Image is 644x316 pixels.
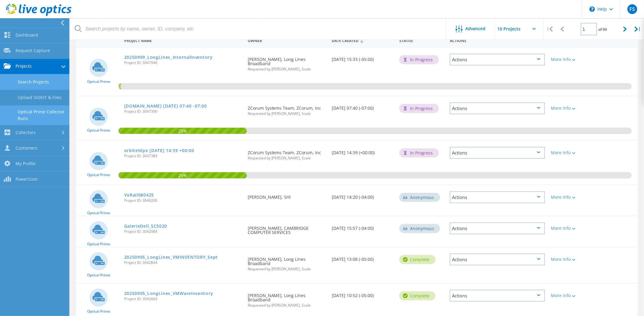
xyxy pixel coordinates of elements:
span: Project ID: 3047946 [124,61,242,65]
div: [PERSON_NAME], SHI [245,185,329,205]
span: Optical Prime [87,211,110,215]
a: VxRail080425 [124,193,154,197]
div: Actions [450,191,545,203]
span: 0.45% [118,83,121,89]
span: Requested by [PERSON_NAME], Scale [248,156,326,160]
a: orbiteldpx [DATE] 14:39 +00:00 [124,148,194,153]
span: Advanced [466,27,486,31]
div: Anonymous [399,224,440,233]
div: [DATE] 07:40 (-07:00) [329,96,397,116]
div: [PERSON_NAME], Long Lines Broadband [245,247,329,277]
div: Complete [399,255,436,264]
div: Actions [450,222,545,234]
svg: \n [590,6,595,12]
div: [DATE] 13:08 (-05:00) [329,247,397,268]
a: Live Optics Dashboard [6,13,72,17]
a: [DOMAIN_NAME] [DATE] 07:40 -07:00 [124,104,207,108]
div: More Info [551,57,590,62]
span: Optical Prime [87,129,110,132]
div: Actions [450,290,545,302]
div: Actions [450,54,545,66]
div: More Info [551,195,590,199]
span: Optical Prime [87,242,110,246]
div: ZCorum Systems Team, ZCorum, Inc [245,96,329,122]
a: 20250909_LongLines_InternalInventory [124,55,213,59]
span: 25% [118,128,247,133]
span: Project ID: 3047389 [124,154,242,158]
div: [PERSON_NAME], CAMBRIDGE COMPUTER SERVICES [245,216,329,241]
span: Project ID: 3047390 [124,110,242,113]
span: Requested by [PERSON_NAME], Scale [248,67,326,71]
div: Actions [450,147,545,159]
span: Requested by [PERSON_NAME], Scale [248,304,326,307]
div: Complete [399,291,436,300]
span: Requested by [PERSON_NAME], Scale [248,267,326,271]
div: | [632,18,644,40]
div: More Info [551,293,590,298]
span: Project ID: 3046206 [124,199,242,202]
span: of 94 [599,27,607,32]
span: Project ID: 3042844 [124,261,242,265]
div: More Info [551,226,590,230]
div: Actions [450,254,545,265]
span: Requested by [PERSON_NAME], Scale [248,112,326,115]
div: [DATE] 14:39 (+00:00) [329,141,397,161]
div: [DATE] 14:20 (-04:00) [329,185,397,205]
span: Project ID: 3042663 [124,297,242,301]
span: Optical Prime [87,310,110,313]
div: Anonymous [399,193,440,202]
a: 20250905_LongLines_VMWareInventory [124,291,213,296]
div: [DATE] 15:57 (-04:00) [329,216,397,236]
span: Optical Prime [87,273,110,277]
div: More Info [551,151,590,155]
div: Actions [450,102,545,114]
span: FS [629,7,635,12]
a: 20250905_LongLines_VMINVENTORY_Sept [124,255,218,259]
div: [PERSON_NAME], Long Lines Broadband [245,284,329,313]
span: Optical Prime [87,80,110,83]
a: GalerieDell_SC5020 [124,224,167,228]
span: 25% [118,172,247,178]
span: Project ID: 3042984 [124,230,242,233]
div: In Progress [399,55,439,64]
div: | [544,18,556,40]
div: [PERSON_NAME], Long Lines Broadband [245,48,329,77]
div: In Progress [399,148,439,158]
span: Optical Prime [87,173,110,177]
input: Search projects by name, owner, ID, company, etc [70,18,446,40]
div: [DATE] 10:52 (-05:00) [329,284,397,304]
div: ZCorum Systems Team, ZCorum, Inc [245,141,329,166]
div: More Info [551,106,590,110]
div: In Progress [399,104,439,113]
div: More Info [551,257,590,261]
div: [DATE] 15:33 (-05:00) [329,48,397,68]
